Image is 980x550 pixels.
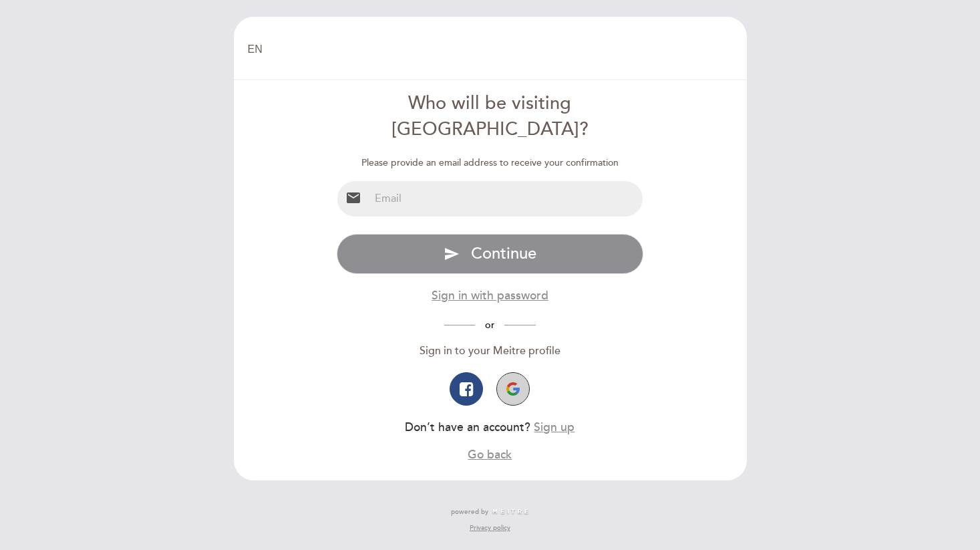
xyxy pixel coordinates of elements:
button: Sign in with password [432,287,548,304]
button: Go back [468,446,512,463]
span: Continue [471,244,536,263]
img: MEITRE [492,509,530,515]
input: Email [369,181,643,217]
a: powered by [451,507,530,517]
img: icon-google.png [506,382,520,396]
button: send Continue [337,234,643,274]
span: Don’t have an account? [405,420,530,434]
span: powered by [451,507,488,517]
div: Who will be visiting [GEOGRAPHIC_DATA]? [337,91,643,143]
a: Privacy policy [470,523,510,533]
div: Sign in to your Meitre profile [337,343,643,359]
span: or [475,319,504,331]
button: Sign up [534,419,575,436]
i: send [444,246,460,262]
div: Please provide an email address to receive your confirmation [337,156,643,170]
i: email [345,190,361,206]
